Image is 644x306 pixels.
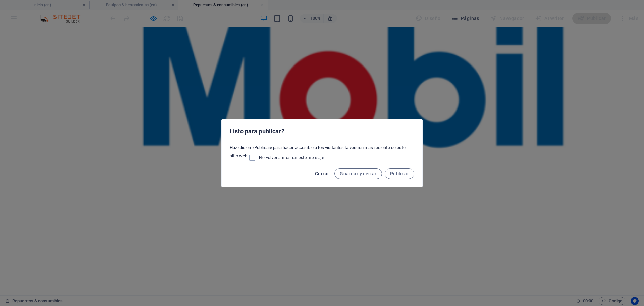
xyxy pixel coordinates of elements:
span: Publicar [390,171,409,176]
span: No volver a mostrar este mensaje [259,155,324,160]
span: Cerrar [315,171,329,176]
div: Haz clic en «Publicar» para hacer accesible a los visitantes la versión más reciente de este siti... [222,142,422,164]
button: Guardar y cerrar [334,168,382,179]
button: Publicar [385,168,414,179]
span: Guardar y cerrar [340,171,376,176]
button: Cerrar [312,168,332,179]
h2: Listo para publicar? [230,127,414,135]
